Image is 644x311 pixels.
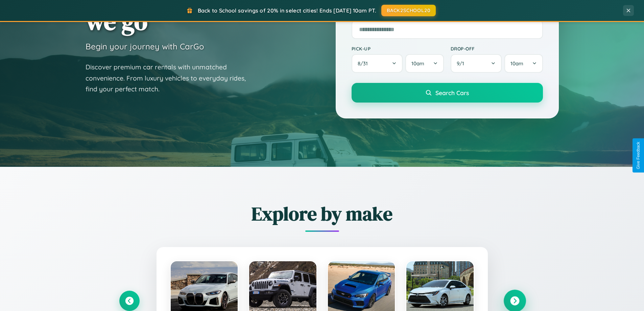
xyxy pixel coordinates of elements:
label: Drop-off [451,46,543,51]
span: 10am [510,60,523,67]
h2: Explore by make [119,201,525,227]
div: Give Feedback [636,142,641,169]
button: 10am [405,54,444,73]
label: Pick-up [352,46,444,51]
span: Search Cars [435,89,469,96]
button: 9/1 [451,54,502,73]
span: Back to School savings of 20% in select cities! Ends [DATE] 10am PT. [198,7,376,14]
button: 8/31 [352,54,403,73]
p: Discover premium car rentals with unmatched convenience. From luxury vehicles to everyday rides, ... [86,62,255,95]
button: 10am [504,54,543,73]
span: 8 / 31 [358,60,371,67]
button: BACK2SCHOOL20 [381,5,436,16]
span: 9 / 1 [457,60,468,67]
h3: Begin your journey with CarGo [86,41,204,51]
span: 10am [411,60,424,67]
button: Search Cars [352,83,543,103]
